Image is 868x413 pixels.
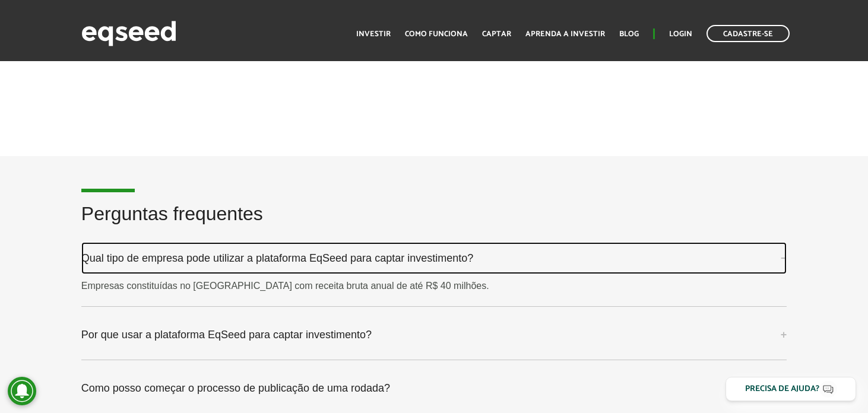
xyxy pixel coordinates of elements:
a: Como posso começar o processo de publicação de uma rodada? [81,372,787,404]
a: Como funciona [405,30,468,38]
a: Qual tipo de empresa pode utilizar a plataforma EqSeed para captar investimento? [81,242,787,274]
h2: Perguntas frequentes [81,204,787,242]
a: Por que usar a plataforma EqSeed para captar investimento? [81,319,787,351]
a: Login [669,30,692,38]
a: Investir [356,30,391,38]
a: Captar [482,30,511,38]
a: Cadastre-se [707,25,790,42]
a: Blog [619,30,639,38]
img: EqSeed [81,18,176,49]
a: Aprenda a investir [525,30,605,38]
p: Empresas constituídas no [GEOGRAPHIC_DATA] com receita bruta anual de até R$ 40 milhões. [81,280,787,291]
